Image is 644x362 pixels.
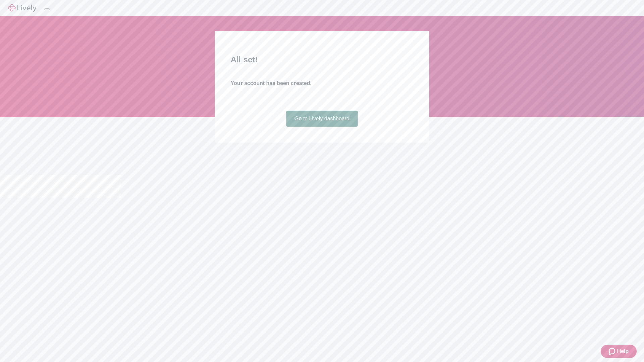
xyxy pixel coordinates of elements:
[8,4,36,12] img: Lively
[609,347,617,355] svg: Zendesk support icon
[601,345,637,358] button: Zendesk support iconHelp
[617,347,629,355] span: Help
[286,111,358,127] a: Go to Lively dashboard
[231,54,413,66] h2: All set!
[231,79,413,87] h4: Your account has been created.
[44,8,50,10] button: Log out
